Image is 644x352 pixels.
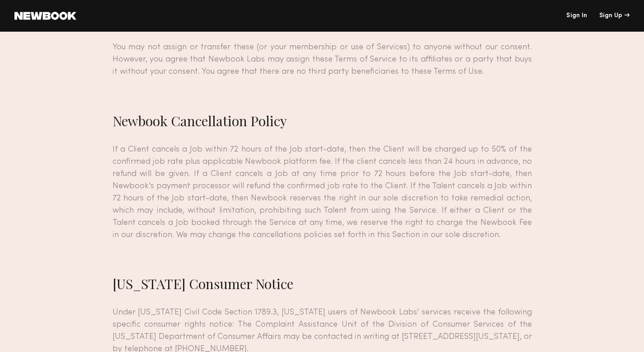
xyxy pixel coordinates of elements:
div: Sign Up [599,13,630,19]
a: Sign In [566,13,587,19]
p: You may not assign or transfer these (or your membership or use of Services) to anyone without ou... [113,41,532,78]
h2: Newbook Cancellation Policy [113,112,532,130]
h2: [US_STATE] Consumer Notice [113,275,532,293]
p: If a Client cancels a Job within 72 hours of the Job start-date, then the Client will be charged ... [113,143,532,241]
